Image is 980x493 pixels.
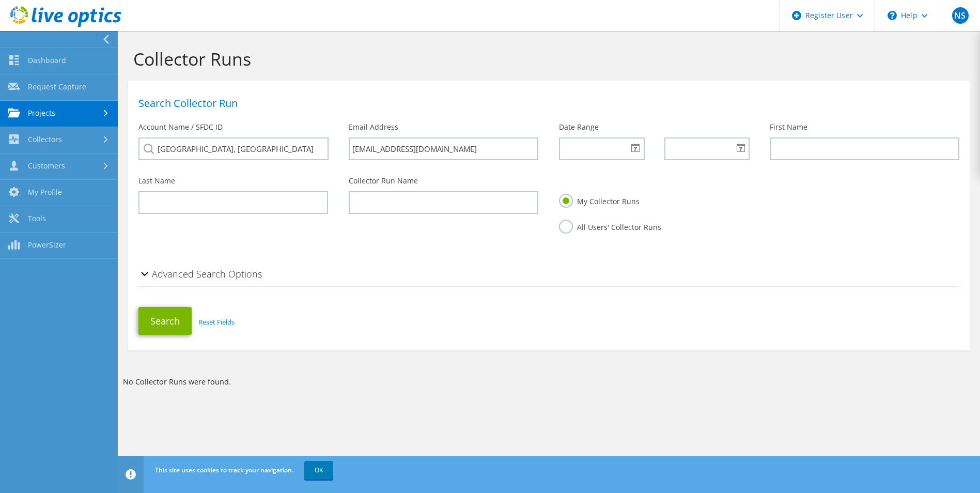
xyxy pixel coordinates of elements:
[123,376,975,388] p: No Collector Runs were found.
[349,122,398,132] label: Email Address
[155,466,293,474] span: This site uses cookies to track your navigation.
[952,7,969,24] span: NS
[138,122,223,132] label: Account Name / SFDC ID
[138,98,954,109] h1: Search Collector Run
[133,48,959,70] h1: Collector Runs
[559,194,640,207] label: My Collector Runs
[198,317,235,327] a: Reset Fields
[559,220,661,233] label: All Users' Collector Runs
[770,122,807,132] label: First Name
[559,122,599,132] label: Date Range
[304,461,333,480] a: OK
[138,264,262,284] h2: Advanced Search Options
[138,176,175,186] label: Last Name
[888,11,897,20] svg: \n
[138,307,192,335] button: Search
[349,176,418,186] label: Collector Run Name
